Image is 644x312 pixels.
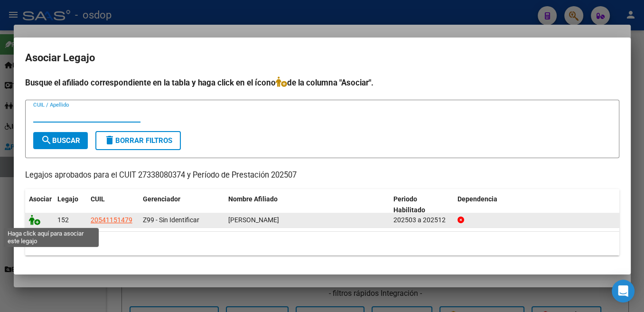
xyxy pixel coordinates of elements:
div: Open Intercom Messenger [612,280,635,303]
span: Dependencia [457,195,497,203]
span: PEREZ GIOVANNI NAHUEL [228,216,279,224]
h4: Busque el afiliado correspondiente en la tabla y haga click en el ícono de la columna "Asociar". [25,76,619,89]
datatable-header-cell: Dependencia [454,189,619,220]
span: 152 [57,216,69,224]
span: Periodo Habilitado [393,195,425,214]
span: Gerenciador [143,195,180,203]
span: Nombre Afiliado [228,195,278,203]
span: CUIL [91,195,105,203]
datatable-header-cell: Asociar [25,189,54,220]
span: 20541151479 [91,216,132,224]
mat-icon: delete [104,134,115,146]
button: Borrar Filtros [95,131,181,150]
mat-icon: search [41,134,52,146]
datatable-header-cell: Nombre Afiliado [224,189,390,220]
datatable-header-cell: Legajo [54,189,87,220]
datatable-header-cell: Gerenciador [139,189,224,220]
datatable-header-cell: Periodo Habilitado [390,189,454,220]
h2: Asociar Legajo [25,49,619,67]
span: Asociar [29,195,52,203]
div: 1 registros [25,232,619,255]
div: 202503 a 202512 [393,215,450,226]
span: Buscar [41,136,80,145]
span: Z99 - Sin Identificar [143,216,199,224]
span: Legajo [57,195,78,203]
datatable-header-cell: CUIL [87,189,139,220]
span: Borrar Filtros [104,136,172,145]
p: Legajos aprobados para el CUIT 27338080374 y Período de Prestación 202507 [25,170,619,181]
button: Buscar [33,132,88,149]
